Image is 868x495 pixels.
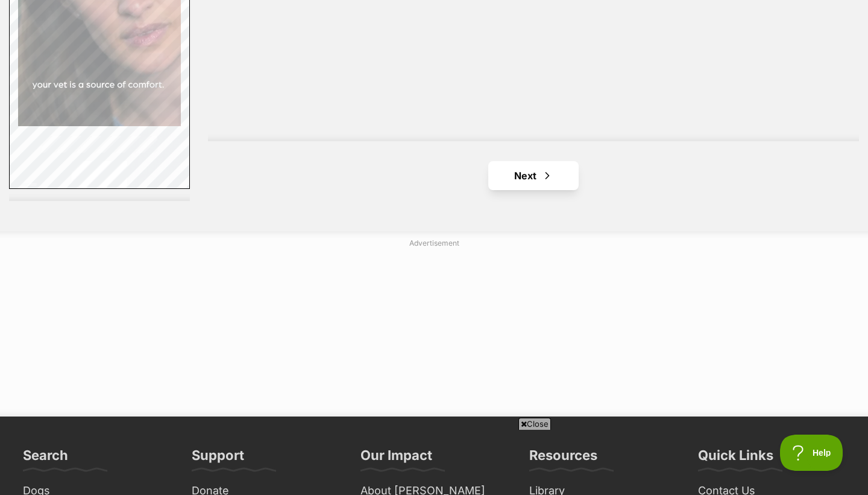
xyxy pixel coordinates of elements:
h3: Quick Links [698,447,773,471]
iframe: Advertisement [142,254,726,404]
iframe: Advertisement [142,435,726,489]
iframe: Help Scout Beacon - Open [780,435,844,471]
h3: Search [23,447,68,471]
span: Close [518,418,551,430]
a: Next page [488,161,579,190]
nav: Pagination [208,161,859,190]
